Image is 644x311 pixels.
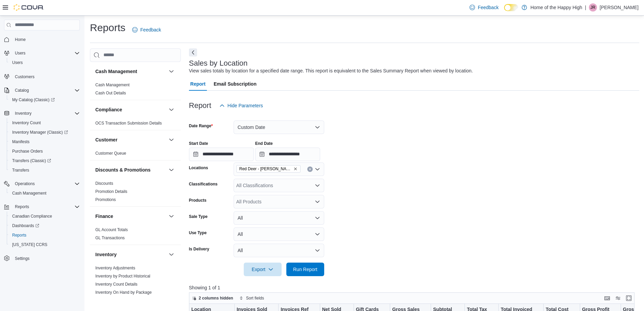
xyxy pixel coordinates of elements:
[9,147,80,155] span: Purchase Orders
[189,67,473,74] div: View sales totals by location for a specified date range. This report is equivalent to the Sales ...
[293,266,317,273] span: Run Report
[12,158,51,163] span: Transfers (Classic)
[255,141,273,146] label: End Date
[189,123,213,129] label: Date Range
[614,294,622,302] button: Display options
[9,138,80,146] span: Manifests
[15,204,29,209] span: Reports
[7,230,82,240] button: Reports
[95,181,113,186] span: Discounts
[7,156,82,165] a: Transfers (Classic)
[9,231,80,239] span: Reports
[1,71,82,81] button: Customers
[95,227,128,232] a: GL Account Totals
[189,246,209,252] label: Is Delivery
[214,77,257,91] span: Email Subscription
[315,183,320,188] button: Open list of options
[9,166,32,174] a: Transfers
[591,3,596,12] span: JR
[239,165,292,172] span: Red Deer - [PERSON_NAME][GEOGRAPHIC_DATA] - Fire & Flower
[9,231,29,239] a: Reports
[12,73,37,81] a: Customers
[189,102,211,110] h3: Report
[9,157,54,165] a: Transfers (Classic)
[603,294,611,302] button: Keyboard shortcuts
[12,180,38,188] button: Operations
[95,235,125,241] span: GL Transactions
[189,59,248,67] h3: Sales by Location
[95,273,150,279] span: Inventory by Product Historical
[95,266,135,270] a: Inventory Adjustments
[1,109,82,118] button: Inventory
[1,35,82,44] button: Home
[12,97,55,103] span: My Catalog (Classic)
[189,148,254,161] input: Press the down key to open a popover containing a calendar.
[9,189,49,197] a: Cash Management
[95,181,113,186] a: Discounts
[234,120,324,134] button: Custom Date
[12,242,47,247] span: [US_STATE] CCRS
[12,49,80,57] span: Users
[9,96,57,104] a: My Catalog (Classic)
[95,251,117,258] h3: Inventory
[9,128,71,136] a: Inventory Manager (Classic)
[95,236,125,240] a: GL Transactions
[307,166,313,172] button: Clear input
[7,137,82,147] button: Manifests
[12,72,80,81] span: Customers
[167,67,175,75] button: Cash Management
[9,138,32,146] a: Manifests
[217,99,266,112] button: Hide Parameters
[95,274,150,279] a: Inventory by Product Historical
[167,166,175,174] button: Discounts & Promotions
[9,166,80,174] span: Transfers
[9,147,46,155] a: Purchase Orders
[12,254,80,263] span: Settings
[7,212,82,221] button: Canadian Compliance
[1,179,82,188] button: Operations
[95,265,135,271] span: Inventory Adjustments
[9,157,80,165] span: Transfers (Classic)
[189,294,236,302] button: 2 columns hidden
[95,282,138,287] a: Inventory Count Details
[189,284,639,291] p: Showing 1 of 1
[95,197,116,202] a: Promotions
[199,295,233,301] span: 2 columns hidden
[95,151,126,156] a: Customer Queue
[315,166,320,172] button: Open list of options
[12,109,34,117] button: Inventory
[248,263,278,276] span: Export
[95,290,152,295] a: Inventory On Hand by Package
[190,77,206,91] span: Report
[236,165,301,173] span: Red Deer - Dawson Centre - Fire & Flower
[9,128,80,136] span: Inventory Manager (Classic)
[234,211,324,225] button: All
[9,189,80,197] span: Cash Management
[12,254,32,263] a: Settings
[4,32,80,281] nav: Complex example
[95,251,166,258] button: Inventory
[12,168,29,173] span: Transfers
[12,139,29,145] span: Manifests
[140,26,161,33] span: Feedback
[530,3,582,12] p: Home of the Happy High
[95,82,129,88] span: Cash Management
[15,256,29,261] span: Settings
[9,59,80,67] span: Users
[600,3,639,12] p: [PERSON_NAME]
[90,226,181,245] div: Finance
[95,166,166,173] button: Discounts & Promotions
[95,68,166,75] button: Cash Management
[585,3,586,12] p: |
[95,121,162,126] a: OCS Transaction Submission Details
[95,189,127,194] a: Promotion Details
[12,130,68,135] span: Inventory Manager (Classic)
[467,1,501,14] a: Feedback
[7,95,82,105] a: My Catalog (Classic)
[246,295,264,301] span: Sort fields
[95,213,166,220] button: Finance
[90,119,181,130] div: Compliance
[189,165,208,171] label: Locations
